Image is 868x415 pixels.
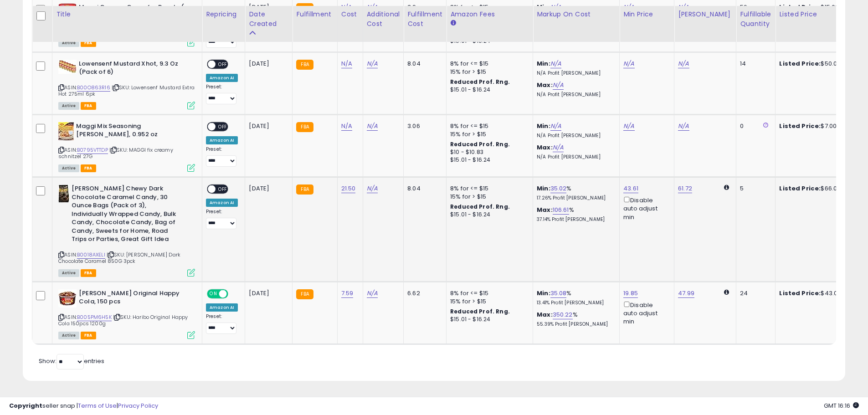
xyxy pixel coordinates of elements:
[56,10,198,19] div: Title
[537,70,612,77] p: N/A Profit [PERSON_NAME]
[367,59,378,68] a: N/A
[58,289,195,338] div: ASIN:
[537,300,612,306] p: 13.41% Profit [PERSON_NAME]
[206,10,241,19] div: Repricing
[623,184,638,193] a: 43.61
[81,269,96,277] span: FBA
[450,122,526,130] div: 8% for <= $15
[58,269,79,277] span: All listings currently available for purchase on Amazon
[77,313,112,321] a: B005PM6H5K
[537,206,612,223] div: %
[537,92,612,98] p: N/A Profit [PERSON_NAME]
[249,60,285,68] div: [DATE]
[216,123,230,130] span: OFF
[296,289,313,299] small: FBA
[537,59,550,68] b: Min:
[537,289,612,306] div: %
[81,164,96,172] span: FBA
[79,289,190,308] b: [PERSON_NAME] Original Happy Cola, 150 pcs
[550,3,561,12] a: N/A
[537,184,612,201] div: %
[450,289,526,297] div: 8% for <= $15
[341,184,356,193] a: 21.50
[623,3,634,12] a: N/A
[450,307,510,315] b: Reduced Prof. Rng.
[249,289,285,297] div: [DATE]
[77,146,108,154] a: B0795VTTDP
[550,289,567,298] a: 35.08
[779,289,855,297] div: $43.00
[623,289,638,298] a: 19.85
[249,184,285,193] div: [DATE]
[206,146,238,167] div: Preset:
[58,102,79,110] span: All listings currently available for purchase on Amazon
[623,59,634,68] a: N/A
[537,311,612,328] div: %
[407,289,439,297] div: 6.62
[227,290,241,297] span: OFF
[9,402,158,410] div: seller snap | |
[537,81,553,89] b: Max:
[623,122,634,131] a: N/A
[249,10,288,29] div: Date Created
[740,10,771,29] div: Fulfillable Quantity
[58,146,173,160] span: | SKU: MAGGI fix creamy schnitzel 27G
[537,310,553,319] b: Max:
[78,401,117,410] a: Terms of Use
[724,184,729,190] i: Calculated using Dynamic Max Price.
[341,122,352,131] a: N/A
[550,59,561,68] a: N/A
[58,251,180,265] span: | SKU: [PERSON_NAME] Dark Chocolate Caramel 850G 3pck
[779,3,855,11] div: $15.00
[623,10,670,19] div: Min Price
[740,184,768,193] div: 5
[58,60,77,74] img: 41K7IdJEQ4L._SL40_.jpg
[208,290,219,297] span: ON
[216,185,230,193] span: OFF
[450,86,526,94] div: $15.01 - $16.24
[367,10,400,29] div: Additional Cost
[779,289,821,297] b: Listed Price:
[779,10,858,19] div: Listed Price
[553,81,564,90] a: N/A
[367,3,378,12] a: N/A
[537,3,550,11] b: Min:
[724,289,729,295] i: Calculated using Dynamic Max Price.
[58,3,195,46] div: ASIN:
[206,84,238,104] div: Preset:
[81,102,96,110] span: FBA
[407,122,439,130] div: 3.06
[533,6,620,42] th: The percentage added to the cost of goods (COGS) that forms the calculator for Min & Max prices.
[77,251,105,259] a: B0018AXELI
[76,122,187,141] b: Maggi Mix Seasoning [PERSON_NAME], 0.952 oz
[537,184,550,193] b: Min:
[58,184,69,203] img: 51GT2n8iIjL._SL40_.jpg
[537,289,550,297] b: Min:
[206,74,238,82] div: Amazon AI
[206,209,238,229] div: Preset:
[296,122,313,132] small: FBA
[206,303,238,312] div: Amazon AI
[740,60,768,68] div: 14
[58,39,79,47] span: All listings currently available for purchase on Amazon
[249,122,285,130] div: [DATE]
[550,122,561,131] a: N/A
[341,10,359,19] div: Cost
[81,332,96,339] span: FBA
[537,143,553,152] b: Max:
[678,3,689,12] a: N/A
[450,130,526,138] div: 15% for > $15
[450,156,526,164] div: $15.01 - $16.24
[216,60,230,68] span: OFF
[296,3,313,13] small: FBA
[779,184,855,193] div: $66.00
[450,10,529,19] div: Amazon Fees
[537,216,612,223] p: 37.14% Profit [PERSON_NAME]
[678,122,689,131] a: N/A
[450,203,510,210] b: Reduced Prof. Rng.
[407,184,439,193] div: 8.04
[72,184,182,246] b: [PERSON_NAME] Chewy Dark Chocolate Caramel Candy, 30 Ounce Bags (Pack of 3), Individually Wrapped...
[779,122,821,130] b: Listed Price:
[450,140,510,148] b: Reduced Prof. Rng.
[249,3,285,11] div: [DATE]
